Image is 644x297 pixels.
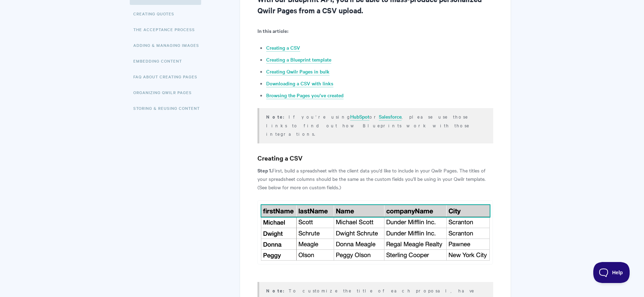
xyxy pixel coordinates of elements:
[593,262,630,283] iframe: Toggle Customer Support
[266,92,344,99] a: Browsing the Pages you've created
[257,167,272,174] strong: Step 1.
[257,153,493,163] h3: Creating a CSV
[266,112,484,138] p: If you're using or , please use those links to find out how Blueprints work with those integrations.
[257,166,493,191] p: First, build a spreadsheet with the client data you’d like to include in your Qwilr Pages. The ti...
[266,56,331,64] a: Creating a Blueprint template
[379,113,402,121] a: Salesforce
[350,113,369,121] a: HubSpot
[133,38,204,52] a: Adding & Managing Images
[266,44,300,52] a: Creating a CSV
[257,27,288,34] strong: In this article:
[266,113,289,120] strong: Note:
[133,70,203,84] a: FAQ About Creating Pages
[133,85,197,99] a: Organizing Qwilr Pages
[266,80,333,87] a: Downloading a CSV with links
[133,101,205,115] a: Storing & Reusing Content
[133,54,187,68] a: Embedding Content
[133,22,200,36] a: The Acceptance Process
[266,68,330,76] a: Creating Qwilr Pages in bulk
[133,7,179,21] a: Creating Quotes
[266,287,289,294] b: Note:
